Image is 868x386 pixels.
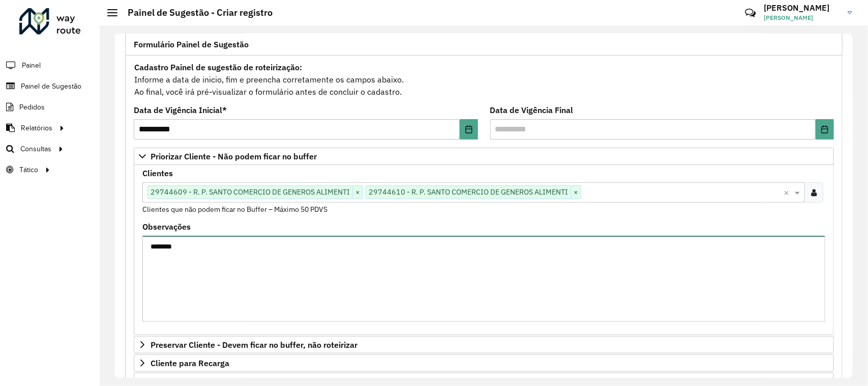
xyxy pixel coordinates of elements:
label: Observações [142,220,191,233]
h2: Painel de Sugestão - Criar registro [117,7,273,18]
span: × [571,186,581,199]
a: Preservar Cliente - Devem ficar no buffer, não roteirizar [134,336,834,353]
span: Clear all [784,186,792,199]
span: Priorizar Cliente - Não podem ficar no buffer [151,152,317,160]
span: Tático [19,164,38,175]
label: Clientes [142,167,173,179]
button: Choose Date [816,119,834,140]
span: × [352,186,363,199]
span: Cliente para Recarga [151,359,229,367]
a: Contato Rápido [739,2,761,24]
span: Relatórios [21,123,52,133]
span: 29744609 - R. P. SANTO COMERCIO DE GENEROS ALIMENTI [148,186,352,198]
span: Pedidos [19,102,45,113]
a: Cliente para Recarga [134,354,834,372]
a: Priorizar Cliente - Não podem ficar no buffer [134,148,834,165]
small: Clientes que não podem ficar no Buffer – Máximo 50 PDVS [142,205,327,214]
h3: [PERSON_NAME] [764,3,840,13]
strong: Cadastro Painel de sugestão de roteirização: [134,62,302,72]
span: [PERSON_NAME] [764,13,840,22]
span: Formulário Painel de Sugestão [134,40,249,48]
span: Preservar Cliente - Devem ficar no buffer, não roteirizar [151,341,357,349]
span: Painel [22,60,41,71]
button: Choose Date [460,119,478,140]
label: Data de Vigência Final [490,104,574,116]
span: Painel de Sugestão [21,81,81,92]
span: 29744610 - R. P. SANTO COMERCIO DE GENEROS ALIMENTI [366,186,571,198]
span: Cliente para Multi-CDD/Internalização [151,377,294,385]
span: Consultas [20,144,51,154]
div: Informe a data de inicio, fim e preencha corretamente os campos abaixo. Ao final, você irá pré-vi... [134,61,834,98]
div: Priorizar Cliente - Não podem ficar no buffer [134,165,834,335]
label: Data de Vigência Inicial [134,104,227,116]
